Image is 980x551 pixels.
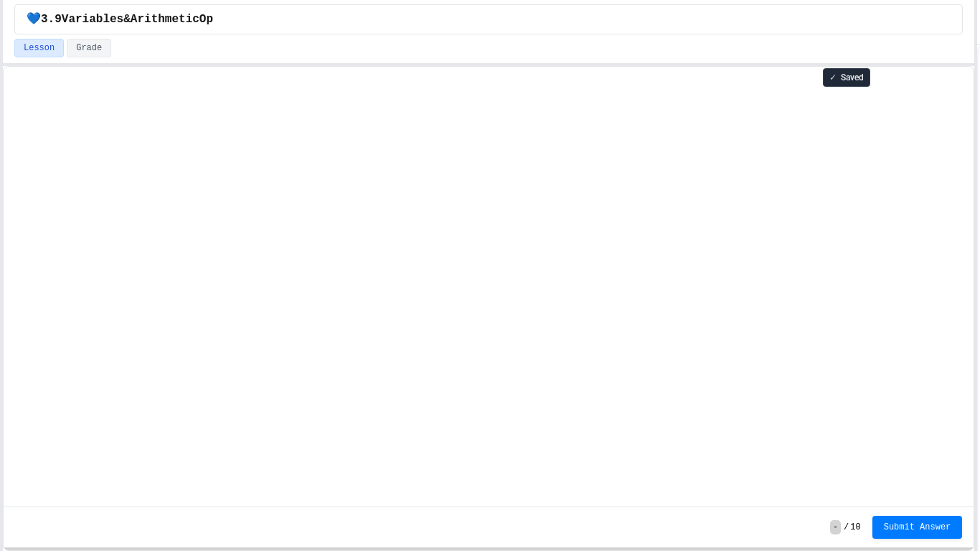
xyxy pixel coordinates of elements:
span: / [844,522,849,533]
span: 10 [850,522,860,533]
span: - [830,520,841,534]
button: Grade [67,39,111,57]
span: 💙3.9Variables&ArithmeticOp [27,11,213,28]
iframe: chat widget [920,494,966,537]
button: Lesson [14,39,64,57]
iframe: Snap! Programming Environment [4,67,974,507]
span: Submit Answer [884,522,951,533]
span: Saved [841,72,864,83]
iframe: chat widget [861,431,966,492]
span: ✓ [829,72,837,83]
button: Submit Answer [872,516,963,539]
